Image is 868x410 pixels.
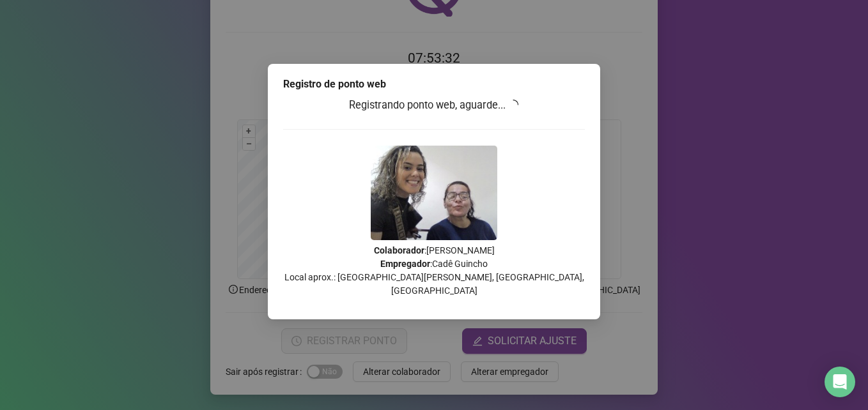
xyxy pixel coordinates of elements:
[508,100,518,110] span: loading
[283,244,585,298] p: : [PERSON_NAME] : Cadê Guincho Local aprox.: [GEOGRAPHIC_DATA][PERSON_NAME], [GEOGRAPHIC_DATA], [...
[825,367,855,397] div: Open Intercom Messenger
[371,146,497,240] img: 9k=
[374,245,424,255] strong: Colaborador
[283,77,585,92] div: Registro de ponto web
[283,97,585,114] h3: Registrando ponto web, aguarde...
[380,259,430,269] strong: Empregador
